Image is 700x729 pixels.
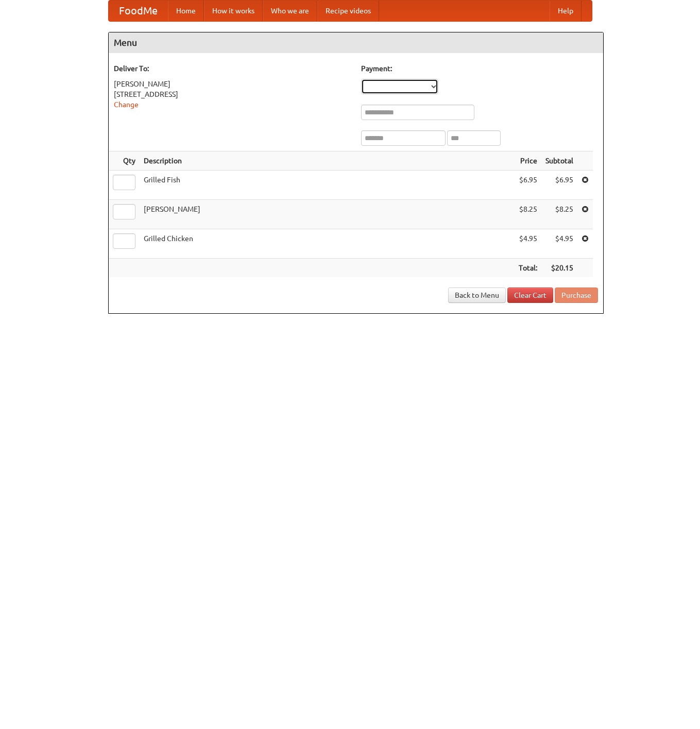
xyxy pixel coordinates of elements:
td: Grilled Chicken [140,229,515,259]
a: Recipe videos [317,1,379,21]
th: Description [140,151,515,171]
a: Clear Cart [507,287,553,303]
h5: Deliver To: [114,63,351,74]
th: Total: [515,259,541,278]
a: Help [550,1,582,21]
h4: Menu [109,32,603,53]
div: [STREET_ADDRESS] [114,89,351,99]
td: $6.95 [541,171,577,200]
h5: Payment: [361,63,598,74]
td: $8.25 [541,200,577,229]
a: FoodMe [109,1,168,21]
a: Change [114,100,139,109]
a: Who we are [263,1,317,21]
td: [PERSON_NAME] [140,200,515,229]
button: Purchase [555,287,598,303]
a: How it works [204,1,263,21]
td: $4.95 [541,229,577,259]
td: $8.25 [515,200,541,229]
td: $4.95 [515,229,541,259]
div: [PERSON_NAME] [114,79,351,89]
th: Qty [109,151,140,171]
th: $20.15 [541,259,577,278]
th: Price [515,151,541,171]
a: Home [168,1,204,21]
td: $6.95 [515,171,541,200]
th: Subtotal [541,151,577,171]
a: Back to Menu [448,287,506,303]
td: Grilled Fish [140,171,515,200]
